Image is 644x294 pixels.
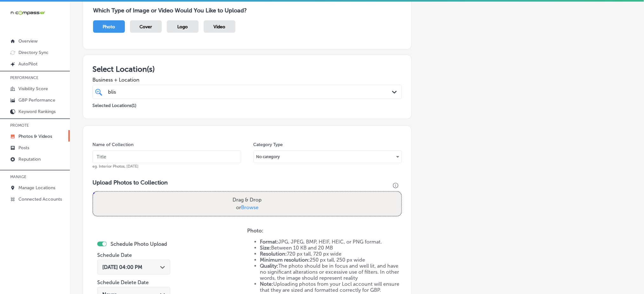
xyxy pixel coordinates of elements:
strong: Quality: [260,263,278,269]
label: Schedule Date [97,252,132,258]
h3: Which Type of Image or Video Would You Like to Upload? [93,7,401,14]
span: [DATE] 04:00 PM [102,264,142,270]
label: Schedule Photo Upload [111,241,167,247]
span: Video [214,24,226,30]
li: The photo should be in focus and well lit, and have no significant alterations or excessive use o... [260,263,402,281]
p: Directory Sync [18,50,49,55]
p: Keyword Rankings [18,109,56,114]
li: Uploading photos from your Locl account will ensure that they are sized and formatted correctly f... [260,281,402,293]
li: 720 px tall, 720 px wide [260,251,402,257]
span: Photo [103,24,115,30]
label: Schedule Delete Date [97,279,149,285]
strong: Note: [260,281,273,287]
span: Cover [140,24,152,30]
label: Drag & Drop or [230,194,264,214]
h3: Upload Photos to Collection [92,179,402,186]
strong: Format: [260,239,278,245]
label: Name of Collection [92,142,133,147]
p: Reputation [18,157,41,162]
input: Title [92,150,241,163]
p: Visibility Score [18,86,48,91]
span: Logo [178,24,188,30]
p: AutoPilot [18,61,37,67]
span: Business + Location [92,77,402,83]
p: Connected Accounts [18,197,62,202]
li: 250 px tall, 250 px wide [260,257,402,263]
p: GBP Performance [18,97,55,103]
strong: Minimum resolution: [260,257,310,263]
strong: Photo: [247,228,263,234]
p: Selected Locations ( 1 ) [92,100,136,108]
p: Manage Locations [18,185,55,190]
h3: Select Location(s) [92,64,402,74]
label: Category Type [254,142,283,147]
strong: Size: [260,245,271,251]
img: 660ab0bf-5cc7-4cb8-ba1c-48b5ae0f18e60NCTV_CLogo_TV_Black_-500x88.png [10,10,45,16]
li: JPG, JPEG, BMP, HEIF, HEIC, or PNG format. [260,239,402,245]
div: No category [254,152,402,162]
span: Browse [241,204,259,210]
p: Overview [18,38,37,44]
span: eg. Interior Photos, [DATE] [92,164,139,169]
p: Posts [18,145,29,150]
li: Between 10 KB and 20 MB [260,245,402,251]
p: Photos & Videos [18,134,52,139]
strong: Resolution: [260,251,287,257]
